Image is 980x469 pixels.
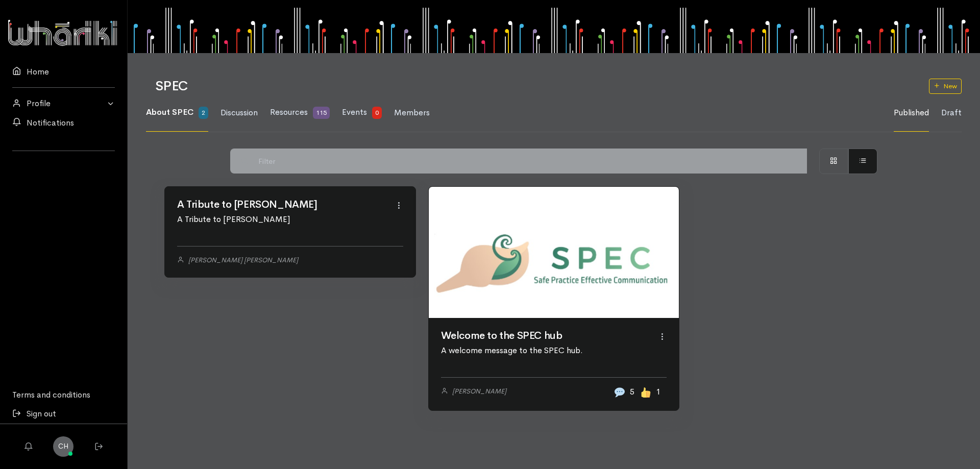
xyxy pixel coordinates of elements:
[929,79,962,94] a: New
[220,107,258,118] span: Discussion
[146,94,208,132] a: About SPEC 2
[342,107,367,117] span: Events
[220,94,258,132] a: Discussion
[199,107,208,119] span: 2
[155,79,917,94] h1: SPEC
[270,94,330,132] a: Resources 115
[894,94,929,132] a: Published
[270,107,308,117] span: Resources
[394,94,430,132] a: Members
[394,107,430,118] span: Members
[941,94,962,132] a: Draft
[313,107,330,119] span: 115
[253,149,807,174] input: Filter
[372,107,382,119] span: 0
[146,107,193,117] span: About SPEC
[342,94,382,132] a: Events 0
[53,436,73,457] a: CH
